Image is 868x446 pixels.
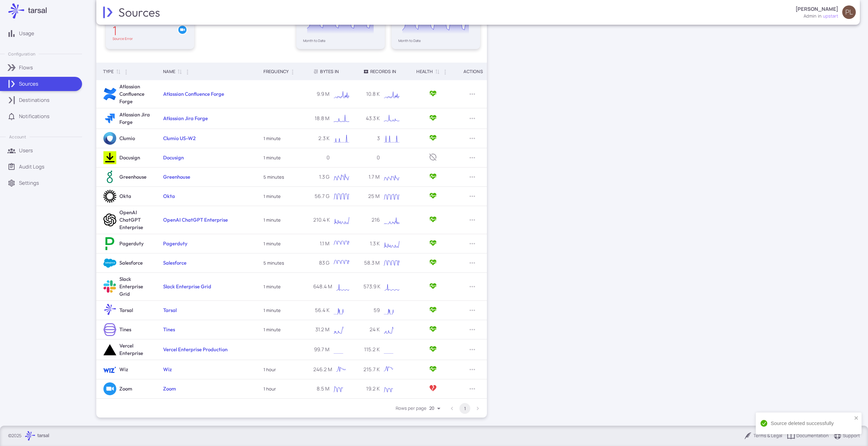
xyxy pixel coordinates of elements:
[118,5,161,19] h2: Sources
[331,256,352,270] svg: Interactive chart
[823,13,838,20] span: upstart
[381,304,402,317] div: Chart. Highcharts interactive chart.
[381,237,402,250] svg: Interactive chart
[331,343,352,356] div: Chart. Highcharts interactive chart.
[331,323,352,336] div: Chart. Highcharts interactive chart.
[331,170,352,184] div: Chart. Highcharts interactive chart.
[19,147,33,154] p: Users
[396,405,427,411] label: Rows per page
[313,326,330,333] p: 31.2 M
[19,64,33,71] p: Flows
[363,173,380,181] p: 1.7 M
[334,363,352,376] div: Chart. Highcharts interactive chart.
[467,344,478,355] button: Row Actions
[9,134,26,140] p: Account
[313,307,330,314] p: 56.4 K
[331,112,352,125] svg: Interactive chart
[103,214,116,226] img: OpenAI ChatGPT Enterprise
[363,259,380,267] p: 58.3 M
[103,132,116,145] img: Clumio
[103,280,116,293] img: Slack Enterprise Grid
[163,91,224,97] a: Atlassian Confluence Forge
[744,432,782,440] div: Terms & Legal
[381,112,402,125] svg: Interactive chart
[313,259,330,267] p: 83 G
[313,193,330,200] p: 56.7 G
[257,253,307,273] td: 5 minutes
[381,112,402,125] div: Chart. Highcharts interactive chart.
[381,132,402,145] svg: Interactive chart
[103,190,116,203] img: Okta
[804,13,816,20] div: admin
[416,67,433,75] div: Health
[119,366,128,373] h6: Wiz
[163,307,177,313] a: Tarsal
[363,67,396,75] div: Records In
[429,134,437,143] span: Active
[103,304,116,317] img: Tarsal
[429,403,443,414] div: Rows per page
[381,87,402,101] svg: Interactive chart
[163,115,208,121] a: Atlassian Jira Forge
[331,189,352,203] div: Chart. Highcharts interactive chart.
[771,420,852,427] div: Source deleted successfully
[119,342,152,357] h6: Vercel Enterprise
[381,189,402,203] div: Chart. Highcharts interactive chart.
[467,152,478,163] button: Row Actions
[313,173,330,181] p: 1.3 G
[363,193,380,200] p: 25 M
[381,87,402,101] div: Chart. Highcharts interactive chart.
[429,325,437,335] span: Active
[103,323,116,336] img: Tines
[119,307,133,314] h6: Tarsal
[119,173,146,181] h6: Greenhouse
[331,343,352,356] svg: Interactive chart
[103,257,116,269] img: Salesforce
[103,88,116,101] img: Atlassian Confluence Forge
[381,213,402,227] svg: Interactive chart
[8,432,22,439] p: © 2025
[334,280,352,293] div: Chart. Highcharts interactive chart.
[19,30,34,37] p: Usage
[429,384,437,394] span: ResourceError: Forbidden, ErrorType: API_ERROR
[467,324,478,335] button: Row Actions
[467,258,478,268] button: Row Actions
[467,113,478,124] button: Row Actions
[331,87,352,101] svg: Interactive chart
[381,363,402,376] svg: Interactive chart
[429,239,437,249] span: Active
[363,346,380,353] p: 115.2 K
[178,26,186,34] img: Zoom
[313,366,332,373] p: 246.2 M
[119,385,132,393] h6: Zoom
[334,363,353,376] svg: Interactive chart
[429,306,437,315] span: Active
[467,89,478,99] button: Row Actions
[119,83,152,105] h6: Atlassian Confluence Forge
[163,346,228,353] a: Vercel Enterprise Production
[114,68,122,74] span: Sort by Type ascending
[398,39,473,42] div: Month to Date
[313,240,330,247] p: 1.1 M
[313,346,330,353] p: 99.7 M
[334,280,352,293] svg: Interactive chart
[163,174,190,180] a: Greenhouse
[103,343,116,356] img: Vercel Enterprise
[287,67,298,77] button: Column Actions
[331,132,352,145] svg: Interactive chart
[381,256,402,270] div: Chart. Highcharts interactive chart.
[103,112,116,125] img: Atlassian Jira Forge
[257,273,307,301] td: 1 minute
[331,112,352,125] div: Chart. Highcharts interactive chart.
[119,275,152,298] h6: Slack Enterprise Grid
[381,132,402,145] div: Chart. Highcharts interactive chart.
[182,67,193,77] button: Column Actions
[19,96,50,104] p: Destinations
[331,170,352,184] svg: Interactive chart
[303,39,378,42] div: Month to Date
[429,89,437,99] span: Active
[119,111,152,126] h6: Atlassian Jira Forge
[257,206,307,234] td: 1 minute
[433,68,441,74] span: Sort by Health ascending
[467,305,478,316] button: Row Actions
